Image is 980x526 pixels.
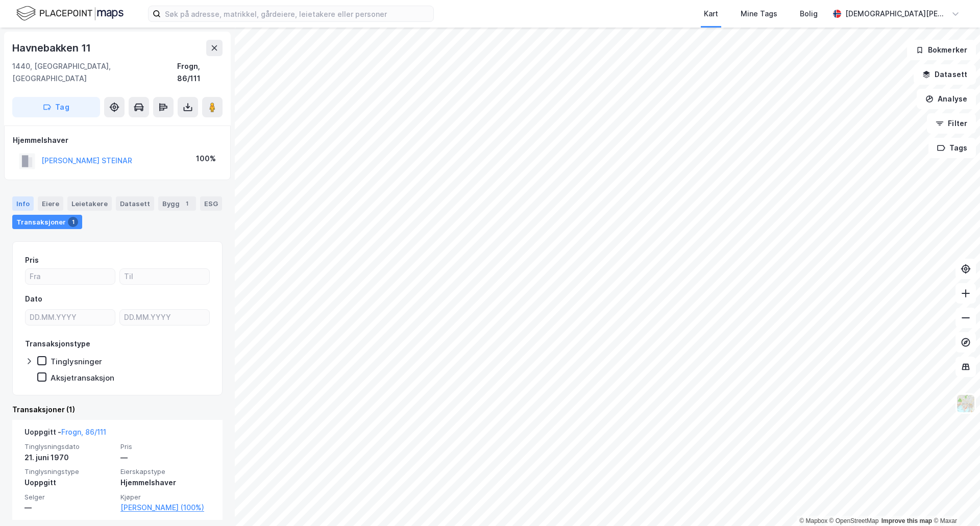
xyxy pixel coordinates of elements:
div: Leietakere [67,196,112,211]
div: Hjemmelshaver [120,477,210,489]
input: DD.MM.YYYY [26,310,115,325]
span: Selger [24,493,114,502]
input: Fra [26,269,115,284]
input: Søk på adresse, matrikkel, gårdeiere, leietakere eller personer [161,6,433,21]
span: Eierskapstype [120,467,210,476]
div: 1 [182,198,192,209]
div: Aksjetransaksjon [51,373,114,383]
a: Mapbox [799,517,827,524]
button: Bokmerker [907,40,976,60]
div: Eiere [38,196,63,211]
span: Tinglysningsdato [24,442,114,451]
div: — [120,452,210,464]
div: — [24,502,114,514]
div: 1440, [GEOGRAPHIC_DATA], [GEOGRAPHIC_DATA] [12,60,177,85]
img: Z [956,394,975,413]
a: Frogn, 86/111 [61,428,106,436]
div: Mine Tags [741,8,777,20]
iframe: Chat Widget [929,477,980,526]
button: Datasett [914,64,976,85]
div: Kontrollprogram for chat [929,477,980,526]
div: Transaksjoner (1) [12,404,223,416]
div: Datasett [116,196,154,211]
div: Pris [25,254,39,266]
span: Kjøper [120,493,210,502]
div: Hjemmelshaver [13,134,222,146]
div: Transaksjoner [12,215,82,229]
div: Kart [704,8,718,20]
button: Analyse [917,89,976,109]
input: Til [120,269,209,284]
span: Tinglysningstype [24,467,114,476]
span: Pris [120,442,210,451]
div: Tinglysninger [51,357,102,366]
button: Tag [12,97,100,117]
div: 1 [68,217,78,227]
img: logo.f888ab2527a4732fd821a326f86c7f29.svg [16,5,124,22]
a: OpenStreetMap [829,517,879,524]
div: ESG [200,196,222,211]
div: Bolig [800,8,818,20]
div: Bygg [158,196,196,211]
div: 100% [196,153,216,165]
div: Uoppgitt - [24,426,106,442]
div: Havnebakken 11 [12,40,93,56]
div: Uoppgitt [24,477,114,489]
input: DD.MM.YYYY [120,310,209,325]
div: Info [12,196,34,211]
a: [PERSON_NAME] (100%) [120,502,210,514]
button: Tags [928,138,976,158]
div: Transaksjonstype [25,338,90,350]
button: Filter [927,113,976,134]
div: [DEMOGRAPHIC_DATA][PERSON_NAME] [845,8,947,20]
div: Frogn, 86/111 [177,60,223,85]
div: Dato [25,293,42,305]
div: 21. juni 1970 [24,452,114,464]
a: Improve this map [881,517,932,524]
